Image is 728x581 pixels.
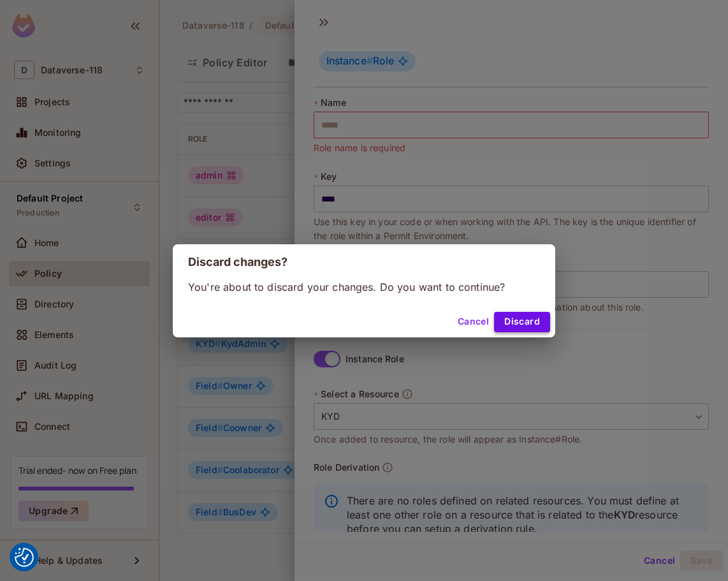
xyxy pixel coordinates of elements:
p: You're about to discard your changes. Do you want to continue? [188,280,540,294]
button: Cancel [453,312,494,332]
h2: Discard changes? [173,244,555,280]
button: Discard [494,312,550,332]
button: Consent Preferences [15,548,34,567]
img: Revisit consent button [15,548,34,567]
